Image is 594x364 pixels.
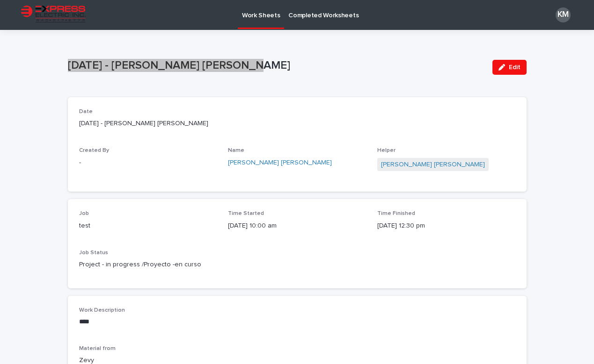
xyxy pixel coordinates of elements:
div: KM [556,7,571,22]
span: Helper [377,148,396,153]
span: Time Finished [377,211,415,216]
a: [PERSON_NAME] [PERSON_NAME] [381,160,485,170]
span: Date [79,109,93,114]
span: Edit [509,64,521,71]
p: test [79,221,217,231]
span: Job Status [79,250,108,256]
p: [DATE] - [PERSON_NAME] [PERSON_NAME] [79,119,515,128]
span: Material from [79,346,116,351]
span: Name [228,148,244,153]
p: [DATE] - [PERSON_NAME] [PERSON_NAME] [68,59,485,72]
p: [DATE] 12:30 pm [377,221,515,231]
span: Work Description [79,307,125,313]
p: Project - in progress /Proyecto -en curso [79,260,217,270]
span: Time Started [228,211,264,216]
p: - [79,158,217,168]
a: [PERSON_NAME] [PERSON_NAME] [228,158,332,168]
span: Job [79,211,89,216]
img: tUiPX7DQXS8qXfM3MZz1 [19,6,89,24]
span: Created By [79,148,109,153]
button: Edit [492,60,527,75]
p: [DATE] 10:00 am [228,221,366,231]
